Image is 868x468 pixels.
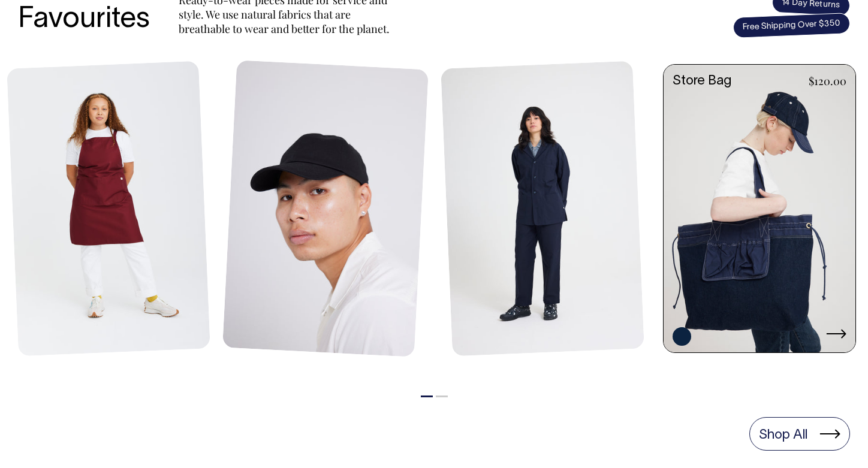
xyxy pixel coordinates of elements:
button: 2 of 2 [436,395,448,397]
a: Shop All [749,417,850,451]
button: 1 of 2 [421,395,433,397]
span: Free Shipping Over $350 [733,13,850,38]
img: Mo Apron [7,61,210,357]
img: Unstructured Blazer [441,61,644,357]
img: Blank Dad Cap [222,60,429,357]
